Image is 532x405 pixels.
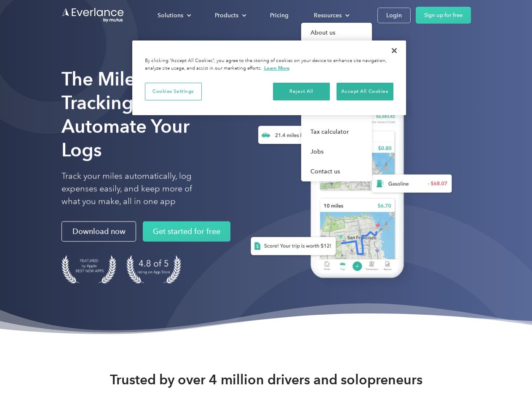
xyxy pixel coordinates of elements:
[61,7,125,23] a: Go to homepage
[301,142,372,162] a: Jobs
[262,8,297,23] a: Pricing
[132,40,406,115] div: Cookie banner
[149,8,198,23] div: Solutions
[110,371,422,388] strong: Trusted by over 4 million drivers and solopreneurs
[158,10,183,21] div: Solutions
[301,122,372,142] a: Tax calculator
[215,10,238,21] div: Products
[385,41,404,60] button: Close
[126,255,181,283] img: 4.9 out of 5 stars on the app store
[237,80,459,291] img: Everlance, mileage tracker app, expense tracking app
[314,10,342,21] div: Resources
[301,23,372,43] a: About us
[145,83,202,100] button: Cookies Settings
[301,162,372,181] a: Contact us
[132,40,406,115] div: Privacy
[377,8,411,23] a: Login
[264,65,290,71] a: More information about your privacy, opens in a new tab
[386,10,402,21] div: Login
[206,8,253,23] div: Products
[61,221,136,242] a: Download now
[143,221,230,242] a: Get started for free
[305,8,356,23] div: Resources
[301,23,372,181] nav: Resources
[270,10,289,21] div: Pricing
[145,57,393,72] div: By clicking “Accept All Cookies”, you agree to the storing of cookies on your device to enhance s...
[61,170,212,208] p: Track your miles automatically, log expenses easily, and keep more of what you make, all in one app
[273,83,330,100] button: Reject All
[337,83,393,100] button: Accept All Cookies
[416,7,471,24] a: Sign up for free
[61,255,116,283] img: Badge for Featured by Apple Best New Apps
